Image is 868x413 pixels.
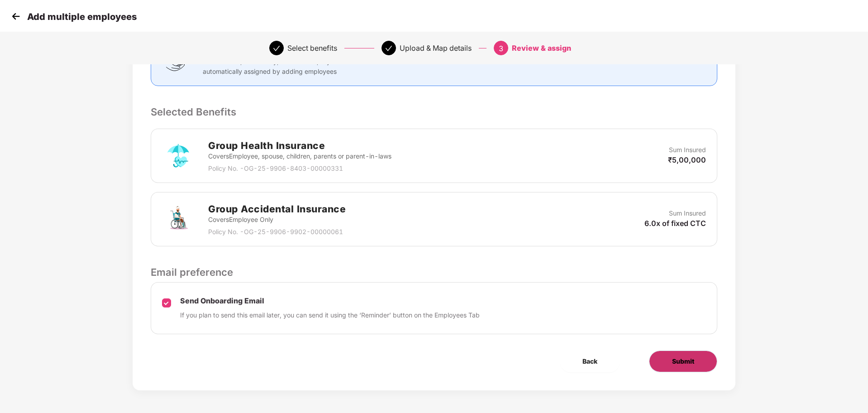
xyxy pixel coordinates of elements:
[512,41,571,55] div: Review & assign
[208,138,391,153] h2: Group Health Insurance
[151,264,717,280] p: Email preference
[208,227,346,237] p: Policy No. - OG-25-9906-9902-00000061
[208,151,391,161] p: Covers Employee, spouse, children, parents or parent-in-laws
[151,104,717,120] p: Selected Benefits
[208,163,391,173] p: Policy No. - OG-25-9906-8403-00000331
[644,218,706,228] p: 6.0x of fixed CTC
[385,45,392,52] span: check
[162,139,195,172] img: svg+xml;base64,PHN2ZyB4bWxucz0iaHR0cDovL3d3dy53My5vcmcvMjAwMC9zdmciIHdpZHRoPSI3MiIgaGVpZ2h0PSI3Mi...
[672,356,694,366] span: Submit
[560,351,620,372] button: Back
[273,45,280,52] span: check
[180,296,480,306] p: Send Onboarding Email
[27,11,137,22] p: Add multiple employees
[669,208,706,218] p: Sum Insured
[400,41,472,55] div: Upload & Map details
[669,145,706,155] p: Sum Insured
[287,41,337,55] div: Select benefits
[208,215,346,225] p: Covers Employee Only
[203,57,398,77] p: Clove Dental, Pharmeasy, Nua Women, Prystine Care etc will be automatically assigned by adding em...
[649,351,717,372] button: Submit
[499,44,503,53] span: 3
[162,203,195,235] img: svg+xml;base64,PHN2ZyB4bWxucz0iaHR0cDovL3d3dy53My5vcmcvMjAwMC9zdmciIHdpZHRoPSI3MiIgaGVpZ2h0PSI3Mi...
[180,310,480,320] p: If you plan to send this email later, you can send it using the ‘Reminder’ button on the Employee...
[582,356,597,366] span: Back
[668,155,706,165] p: ₹5,00,000
[208,202,346,216] h2: Group Accidental Insurance
[9,10,23,23] img: svg+xml;base64,PHN2ZyB4bWxucz0iaHR0cDovL3d3dy53My5vcmcvMjAwMC9zdmciIHdpZHRoPSIzMCIgaGVpZ2h0PSIzMC...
